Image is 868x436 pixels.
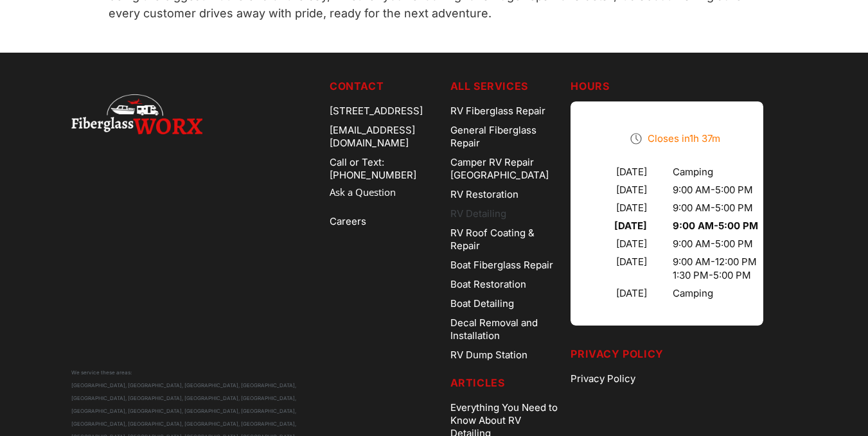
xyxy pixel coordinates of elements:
[450,294,561,313] a: Boat Detailing
[673,202,758,214] div: 9:00 AM - 5:00 PM
[591,202,647,214] div: [DATE]
[591,220,647,232] div: [DATE]
[591,238,647,250] div: [DATE]
[673,269,758,282] div: 1:30 PM - 5:00 PM
[450,256,561,275] a: Boat Fiberglass Repair
[571,78,797,94] h5: Hours
[330,185,440,200] a: Ask a Question
[673,220,758,232] div: 9:00 AM - 5:00 PM
[591,256,647,283] div: [DATE]
[673,238,758,250] div: 9:00 AM - 5:00 PM
[450,185,561,204] a: RV Restoration
[450,153,561,185] a: Camper RV Repair [GEOGRAPHIC_DATA]
[591,166,647,179] div: [DATE]
[450,101,561,121] a: RV Fiberglass Repair
[571,369,797,388] a: Privacy Policy
[450,121,561,153] a: General Fiberglass Repair
[330,101,440,121] div: [STREET_ADDRESS]
[330,212,440,231] a: Careers
[673,184,758,196] div: 9:00 AM - 5:00 PM
[689,132,720,144] time: 1h 37m
[450,223,561,256] a: RV Roof Coating & Repair
[330,78,440,94] h5: Contact
[673,256,758,268] div: 9:00 AM - 12:00 PM
[648,132,720,144] span: Closes in
[450,345,561,365] a: RV Dump Station
[591,184,647,196] div: [DATE]
[673,287,758,300] div: Camping
[450,78,561,94] h5: ALL SERVICES
[450,204,561,223] a: RV Detailing
[330,153,440,185] a: Call or Text: [PHONE_NUMBER]
[673,166,758,179] div: Camping
[450,275,561,294] a: Boat Restoration
[571,346,797,362] h5: Privacy Policy
[330,121,440,153] div: [EMAIL_ADDRESS][DOMAIN_NAME]
[450,375,561,390] h5: Articles
[591,287,647,300] div: [DATE]
[450,313,561,345] a: Decal Removal and Installation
